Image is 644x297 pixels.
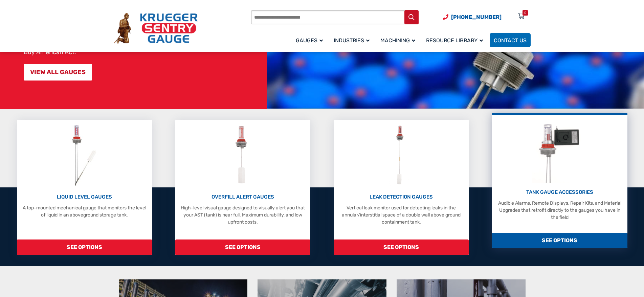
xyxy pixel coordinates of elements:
img: Tank Gauge Accessories [532,118,587,183]
a: Gauges [292,32,330,48]
span: Contact Us [494,37,527,44]
p: LEAK DETECTION GAUGES [337,193,466,201]
p: OVERFILL ALERT GAUGES [179,193,307,201]
img: Overfill Alert Gauges [228,123,258,187]
img: Leak Detection Gauges [388,123,415,187]
p: A top-mounted mechanical gauge that monitors the level of liquid in an aboveground storage tank. [20,204,149,219]
a: Industries [330,32,376,48]
a: Resource Library [422,32,490,48]
a: Machining [376,32,422,48]
a: Contact Us [490,33,531,47]
span: Resource Library [426,37,483,44]
a: Overfill Alert Gauges OVERFILL ALERT GAUGES High-level visual gauge designed to visually alert yo... [175,120,311,255]
span: SEE OPTIONS [492,233,627,248]
a: Tank Gauge Accessories TANK GAUGE ACCESSORIES Audible Alarms, Remote Displays, Repair Kits, and M... [492,113,627,248]
a: Leak Detection Gauges LEAK DETECTION GAUGES Vertical leak monitor used for detecting leaks in the... [334,120,469,255]
span: Gauges [296,37,323,44]
p: Audible Alarms, Remote Displays, Repair Kits, and Material Upgrades that retrofit directly to the... [495,200,624,221]
span: Machining [380,37,415,44]
a: Phone Number (920) 434-8860 [443,13,502,21]
span: [PHONE_NUMBER] [451,14,502,20]
p: LIQUID LEVEL GAUGES [20,193,149,201]
img: Liquid Level Gauges [66,123,102,187]
span: SEE OPTIONS [175,239,311,255]
img: Krueger Sentry Gauge [114,13,198,44]
p: High-level visual gauge designed to visually alert you that your AST (tank) is near full. Maximum... [179,204,307,226]
p: At [PERSON_NAME] Sentry Gauge, for over 75 years we have manufactured over three million liquid-l... [24,15,263,55]
p: TANK GAUGE ACCESSORIES [495,188,624,196]
span: SEE OPTIONS [334,239,469,255]
span: SEE OPTIONS [17,239,152,255]
p: Vertical leak monitor used for detecting leaks in the annular/interstitial space of a double wall... [337,204,466,226]
div: 0 [524,10,526,16]
a: VIEW ALL GAUGES [24,64,92,81]
span: Industries [334,37,370,44]
a: Liquid Level Gauges LIQUID LEVEL GAUGES A top-mounted mechanical gauge that monitors the level of... [17,120,152,255]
